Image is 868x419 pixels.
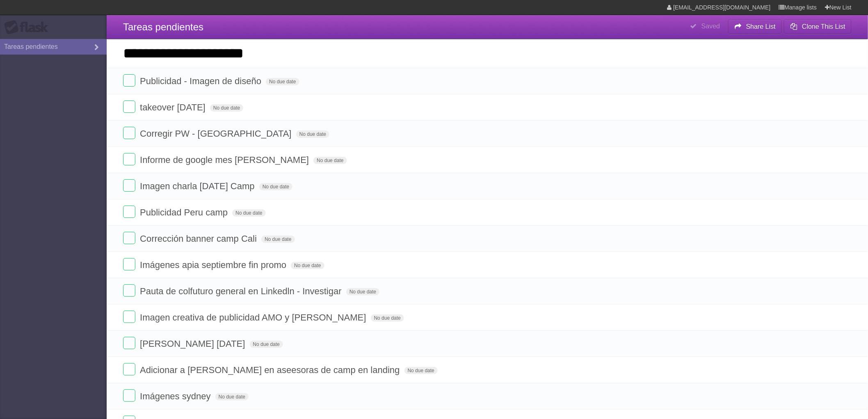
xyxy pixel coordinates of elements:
[123,284,135,297] label: Done
[123,337,135,349] label: Done
[123,21,203,32] span: Tareas pendientes
[123,127,135,139] label: Done
[728,19,782,34] button: Share List
[371,314,404,322] span: No due date
[123,74,135,87] label: Done
[259,183,292,190] span: No due date
[140,234,259,244] span: Corrección banner camp Cali
[123,311,135,323] label: Done
[140,339,247,349] span: [PERSON_NAME] [DATE]
[802,23,845,30] b: Clone This List
[746,23,776,30] b: Share List
[346,288,379,295] span: No due date
[296,131,329,138] span: No due date
[232,209,265,217] span: No due date
[123,153,135,165] label: Done
[123,363,135,375] label: Done
[313,157,347,164] span: No due date
[140,260,288,270] span: Imágenes apia septiembre fin promo
[261,236,295,243] span: No due date
[140,312,368,323] span: Imagen creativa de publicidad AMO y [PERSON_NAME]
[140,391,212,401] span: Imágenes sydney
[123,258,135,270] label: Done
[123,206,135,218] label: Done
[210,104,243,112] span: No due date
[123,179,135,192] label: Done
[123,101,135,113] label: Done
[140,207,230,218] span: Publicidad Peru camp
[250,341,283,348] span: No due date
[140,102,208,112] span: takeover [DATE]
[404,367,438,374] span: No due date
[140,76,263,86] span: Publicidad - Imagen de diseño
[266,78,299,85] span: No due date
[123,389,135,402] label: Done
[140,155,311,165] span: Informe de google mes [PERSON_NAME]
[123,232,135,244] label: Done
[4,20,53,35] div: Flask
[140,365,402,375] span: Adicionar a [PERSON_NAME] en aseesoras de camp en landing
[701,23,720,30] b: Saved
[140,181,257,191] span: Imagen charla [DATE] Camp
[140,128,294,139] span: Corregir PW - [GEOGRAPHIC_DATA]
[140,286,344,296] span: Pauta de colfuturo general en Linkedln - Investigar
[215,393,249,401] span: No due date
[291,262,324,269] span: No due date
[784,19,852,34] button: Clone This List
